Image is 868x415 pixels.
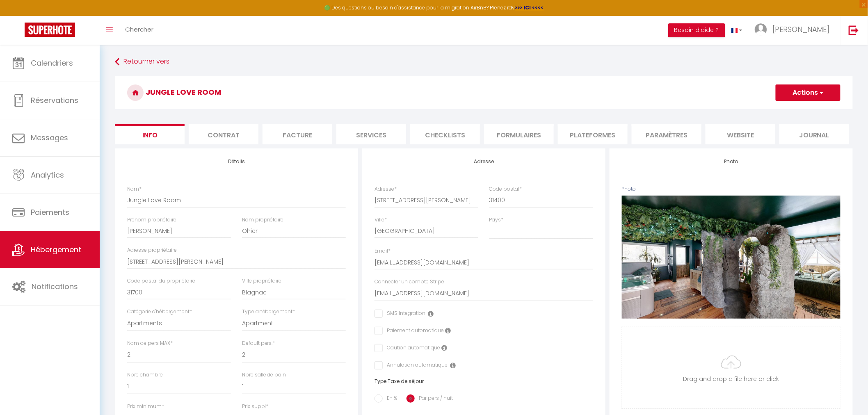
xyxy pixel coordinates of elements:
[779,124,849,144] li: Journal
[242,216,284,224] label: Nom propriétaire
[375,278,444,286] label: Connecter un compte Stripe
[242,371,286,379] label: Nbre salle de bain
[706,124,775,144] li: website
[115,55,853,69] a: Retourner vers
[415,394,453,404] label: Par pers / nuit
[772,24,830,34] span: [PERSON_NAME]
[31,95,78,105] span: Réservations
[383,394,397,404] label: En %
[127,159,346,164] h4: Détails
[127,216,176,224] label: Prénom propriétaire
[127,185,142,193] label: Nom
[336,124,406,144] li: Services
[119,16,160,45] a: Chercher
[31,58,73,68] span: Calendriers
[127,277,195,285] label: Code postal du propriétaire
[127,308,192,316] label: Catégorie d'hébergement
[127,340,173,347] label: Nom de pers MAX
[32,281,78,292] span: Notifications
[632,124,701,144] li: Paramètres
[622,159,841,164] h4: Photo
[115,76,853,109] h3: Jungle Love Room
[749,16,840,45] a: ... [PERSON_NAME]
[410,124,480,144] li: Checklists
[489,185,522,193] label: Code postal
[25,23,75,37] img: Super Booking
[31,170,64,180] span: Analytics
[515,4,544,11] a: >>> ICI <<<<
[383,344,440,353] label: Caution automatique
[125,25,153,34] span: Chercher
[484,124,554,144] li: Formulaires
[31,244,81,255] span: Hébergement
[849,25,859,35] img: logout
[242,277,282,285] label: Ville propriétaire
[242,308,295,316] label: Type d'hébergement
[375,379,593,384] h6: Type Taxe de séjour
[127,403,164,410] label: Prix minimum
[242,403,269,410] label: Prix suppl
[755,23,767,36] img: ...
[375,185,397,193] label: Adresse
[127,246,177,254] label: Adresse propriétaire
[668,23,725,37] button: Besoin d'aide ?
[189,124,258,144] li: Contrat
[263,124,332,144] li: Facture
[115,124,185,144] li: Info
[31,132,68,143] span: Messages
[622,185,636,193] label: Photo
[375,247,391,255] label: Email
[31,207,69,217] span: Paiements
[375,159,593,164] h4: Adresse
[776,84,841,101] button: Actions
[375,216,387,224] label: Ville
[242,340,275,347] label: Default pers.
[489,216,504,224] label: Pays
[383,327,444,336] label: Paiement automatique
[127,371,163,379] label: Nbre chambre
[558,124,628,144] li: Plateformes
